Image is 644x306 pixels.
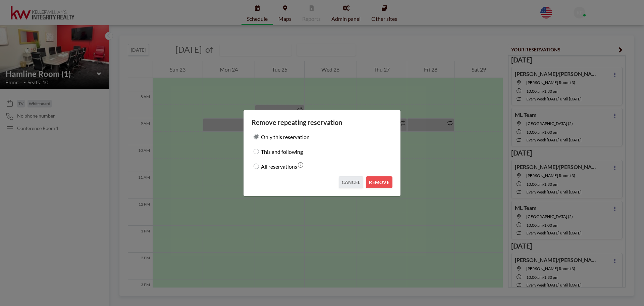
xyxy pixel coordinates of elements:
[366,176,392,188] button: REMOVE
[339,176,364,188] button: CANCEL
[252,118,392,127] h3: Remove repeating reservation
[261,147,303,156] label: This and following
[261,132,310,141] label: Only this reservation
[261,162,297,171] label: All reservations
